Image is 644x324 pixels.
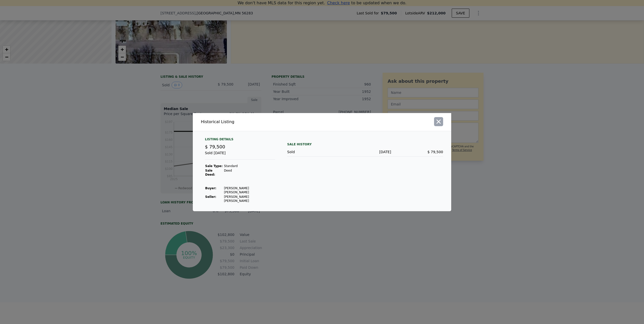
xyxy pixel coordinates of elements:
[205,186,216,190] strong: Buyer :
[201,119,320,125] div: Historical Listing
[224,186,275,195] td: [PERSON_NAME] [PERSON_NAME]
[224,164,275,168] td: Standard
[205,137,275,143] div: Listing Details
[287,149,339,154] div: Sold
[205,144,225,149] span: $ 79,500
[287,141,443,147] div: Sale History
[205,169,215,176] strong: Sale Deed:
[205,195,216,199] strong: Seller :
[427,150,443,154] span: $ 79,500
[205,164,223,168] strong: Sale Type:
[205,150,275,160] div: Sold [DATE]
[339,149,391,154] div: [DATE]
[224,168,275,177] td: Deed
[224,195,275,203] td: [PERSON_NAME] [PERSON_NAME]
